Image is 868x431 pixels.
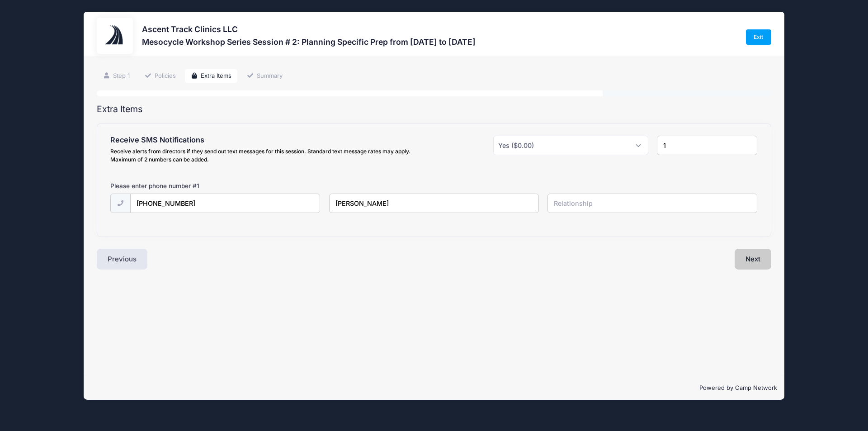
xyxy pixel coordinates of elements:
[241,69,288,84] a: Summary
[735,249,771,270] button: Next
[110,181,199,190] label: Please enter phone number #
[746,29,771,45] a: Exit
[91,384,777,393] p: Powered by Camp Network
[547,194,757,213] input: Relationship
[657,136,757,155] input: Quantity
[97,104,771,114] h2: Extra Items
[130,194,321,213] input: (xxx) xxx-xxxx
[329,194,539,213] input: Name
[110,147,429,164] div: Receive alerts from directors if they send out text messages for this session. Standard text mess...
[97,69,136,84] a: Step 1
[110,136,429,145] h4: Receive SMS Notifications
[185,69,238,84] a: Extra Items
[197,182,199,189] span: 1
[97,249,147,270] button: Previous
[142,24,476,34] h3: Ascent Track Clinics LLC
[138,69,182,84] a: Policies
[142,37,476,47] h3: Mesocycle Workshop Series Session # 2: Planning Specific Prep from [DATE] to [DATE]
